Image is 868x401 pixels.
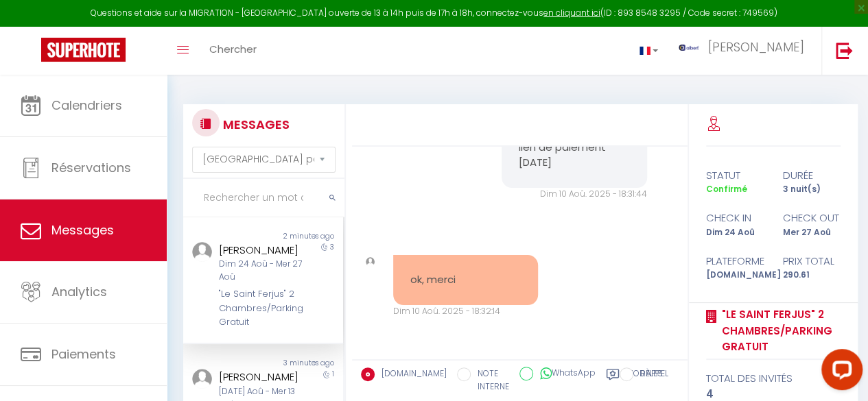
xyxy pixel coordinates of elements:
div: 3 nuit(s) [773,183,849,196]
div: 3 minutes ago [263,358,342,369]
span: Calendriers [51,97,122,114]
span: 3 [330,242,334,252]
div: durée [773,167,849,184]
div: [PERSON_NAME] [219,242,303,258]
div: Dim 24 Aoû - Mer 27 Aoû [219,258,303,284]
div: statut [697,167,773,184]
img: ... [192,242,212,262]
div: 290.61 [773,269,849,282]
a: ... [PERSON_NAME] [668,27,821,75]
a: en cliquant ici [543,7,600,19]
pre: Et je vous enverrai un lien de paiement [DATE] [519,124,630,171]
label: NOTE INTERNE [471,367,509,393]
div: Dim 10 Aoû. 2025 - 18:32:14 [393,305,539,318]
div: [DOMAIN_NAME] [697,269,773,282]
img: ... [192,369,212,389]
label: WhatsApp [533,367,596,382]
div: "Le Saint Ferjus" 2 Chambres/Parking Gratuit [219,287,303,329]
img: logout [836,42,853,59]
label: [DOMAIN_NAME] [375,367,447,382]
span: [PERSON_NAME] [708,38,804,56]
span: Messages [51,221,114,239]
div: Prix total [773,253,849,269]
h3: MESSAGES [220,109,290,140]
div: total des invités [706,370,841,387]
div: Mer 27 Aoû [773,226,849,239]
label: RAPPEL [633,367,668,382]
span: Analytics [51,283,107,300]
img: ... [679,45,699,51]
span: Chercher [209,42,257,56]
div: Dim 10 Aoû. 2025 - 18:31:44 [502,188,647,201]
span: Paiements [51,345,116,363]
div: [PERSON_NAME] [219,369,303,385]
a: Chercher [199,27,267,75]
pre: ok, merci [410,272,521,288]
div: Plateforme [697,253,773,269]
div: check in [697,210,773,226]
img: ... [366,257,375,266]
span: Réservations [51,159,131,176]
div: check out [773,210,849,226]
iframe: LiveChat chat widget [810,343,868,401]
input: Rechercher un mot clé [183,179,344,217]
span: Confirmé [706,183,747,195]
span: 1 [332,369,334,379]
img: Super Booking [41,38,126,62]
div: Dim 24 Aoû [697,226,773,239]
a: "Le Saint Ferjus" 2 Chambres/Parking Gratuit [717,306,841,355]
div: 2 minutes ago [263,231,342,242]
